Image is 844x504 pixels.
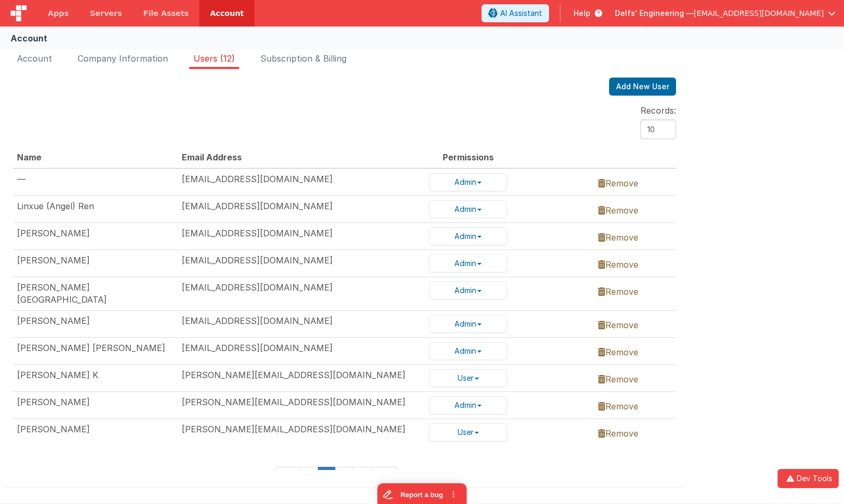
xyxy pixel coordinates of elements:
[17,200,173,212] div: Linxue (Angel) Ren
[598,232,638,243] a: Remove
[17,423,173,435] div: [PERSON_NAME]
[260,53,347,64] span: Subscription & Billing
[429,396,507,414] button: Admin
[17,254,173,267] div: [PERSON_NAME]
[429,315,507,333] button: Admin
[353,467,373,486] a: >
[17,227,173,240] div: [PERSON_NAME]
[609,78,676,96] button: Add New User
[178,277,425,310] td: [EMAIL_ADDRESS][DOMAIN_NAME]
[694,8,824,19] span: [EMAIL_ADDRESS][DOMAIN_NAME]
[500,8,542,19] span: AI Assistant
[144,8,189,19] span: File Assets
[372,467,398,486] a: >>
[17,369,173,381] div: [PERSON_NAME] K
[598,205,638,216] a: Remove
[429,173,507,191] button: Admin
[778,469,839,488] button: Dev Tools
[429,200,507,218] button: Admin
[573,8,590,19] span: Help
[615,8,694,19] span: Delfs' Engineering —
[17,173,173,185] div: —
[17,281,173,306] div: [PERSON_NAME] [GEOGRAPHIC_DATA]
[178,337,425,364] td: [EMAIL_ADDRESS][DOMAIN_NAME]
[17,53,52,64] span: Account
[429,342,507,360] button: Admin
[429,227,507,245] button: Admin
[178,364,425,391] td: [PERSON_NAME][EMAIL_ADDRESS][DOMAIN_NAME]
[335,467,353,486] a: 2
[598,428,638,439] a: Remove
[429,281,507,300] button: Admin
[178,418,425,446] td: [PERSON_NAME][EMAIL_ADDRESS][DOMAIN_NAME]
[178,168,425,196] td: [EMAIL_ADDRESS][DOMAIN_NAME]
[598,401,638,412] a: Remove
[78,53,168,64] span: Company Information
[17,342,173,354] div: [PERSON_NAME] [PERSON_NAME]
[598,286,638,297] a: Remove
[299,467,318,486] a: <
[318,467,335,486] a: 1
[178,310,425,337] td: [EMAIL_ADDRESS][DOMAIN_NAME]
[598,320,638,330] a: Remove
[182,152,242,163] span: Email Address
[443,152,494,163] span: Permissions
[598,178,638,189] a: Remove
[17,152,41,163] span: Name
[598,259,638,270] a: Remove
[178,223,425,250] td: [EMAIL_ADDRESS][DOMAIN_NAME]
[17,396,173,408] div: [PERSON_NAME]
[178,195,425,223] td: [EMAIL_ADDRESS][DOMAIN_NAME]
[11,32,47,45] div: Account
[48,8,69,19] span: Apps
[193,53,235,64] span: Users (12)
[640,104,676,117] label: Records:
[90,8,122,19] span: Servers
[615,8,835,19] button: Delfs' Engineering — [EMAIL_ADDRESS][DOMAIN_NAME]
[429,254,507,272] button: Admin
[178,391,425,418] td: [PERSON_NAME][EMAIL_ADDRESS][DOMAIN_NAME]
[429,369,507,387] button: User
[429,423,507,441] button: User
[598,347,638,357] a: Remove
[17,315,173,327] div: [PERSON_NAME]
[275,467,300,486] a: <<
[178,250,425,277] td: [EMAIL_ADDRESS][DOMAIN_NAME]
[482,4,549,22] button: AI Assistant
[598,374,638,385] a: Remove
